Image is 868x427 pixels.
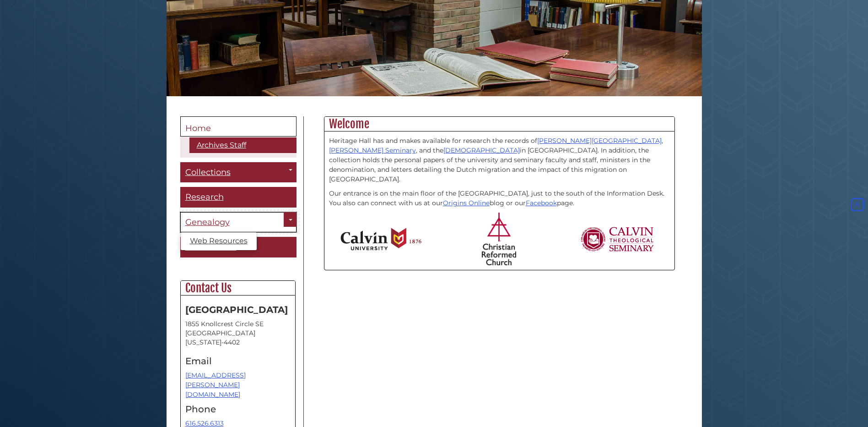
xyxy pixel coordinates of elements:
[185,167,231,177] span: Collections
[181,235,257,248] a: Web Resources
[181,281,295,296] h2: Contact Us
[180,187,297,208] a: Research
[180,116,297,137] a: Home
[185,319,291,347] address: 1855 Knollcrest Circle SE [GEOGRAPHIC_DATA][US_STATE]-4402
[185,404,291,414] h4: Phone
[180,212,297,233] a: Genealogy
[185,304,288,315] strong: [GEOGRAPHIC_DATA]
[329,146,416,154] a: [PERSON_NAME] Seminary
[537,137,662,145] a: [PERSON_NAME][GEOGRAPHIC_DATA]
[324,117,674,131] h2: Welcome
[849,200,866,208] a: Back to Top
[185,371,246,399] a: [EMAIL_ADDRESS][PERSON_NAME][DOMAIN_NAME]
[580,227,654,252] img: Calvin Theological Seminary
[443,146,520,154] a: [DEMOGRAPHIC_DATA]
[443,199,490,207] a: Origins Online
[526,199,557,207] a: Facebook
[329,189,670,208] p: Our entrance is on the main floor of the [GEOGRAPHIC_DATA], just to the south of the Information ...
[185,217,230,227] span: Genealogy
[329,136,670,184] p: Heritage Hall has and makes available for research the records of , , and the in [GEOGRAPHIC_DATA...
[185,123,211,133] span: Home
[340,228,421,251] img: Calvin University
[185,192,224,202] span: Research
[482,213,516,265] img: Christian Reformed Church
[180,162,297,183] a: Collections
[185,356,291,366] h4: Email
[189,137,297,153] a: Archives Staff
